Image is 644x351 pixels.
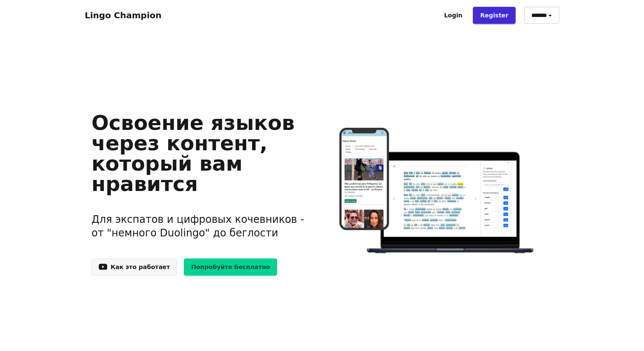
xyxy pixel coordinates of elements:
a: Login [437,7,469,24]
a: Lingo Champion [85,10,161,20]
a: Как это работает [92,258,177,275]
a: Попробуйте бесплатно [184,258,277,275]
img: Изучайте языки онлайн [322,128,552,255]
h3: Для экспатов и цифровых кочевников - от "немного Duolingo" до беглости [92,202,309,250]
h1: Освоение языков через контент, который вам нравится [92,112,309,194]
a: Register [473,7,516,24]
